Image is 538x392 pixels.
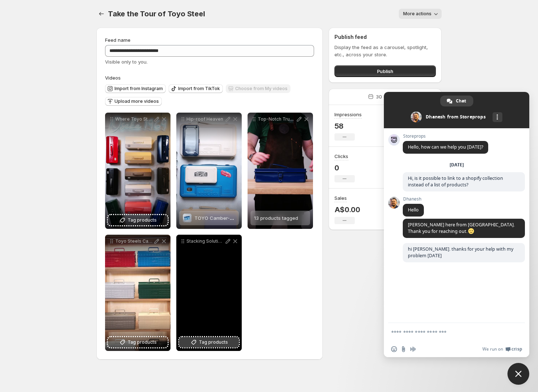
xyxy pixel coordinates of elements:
[408,207,419,213] span: Hello
[96,9,107,19] button: Settings
[403,134,488,139] span: Storeprops
[105,235,170,351] div: Toyo Steels Cantilever ClassicsTag products
[401,346,406,352] span: Send a file
[408,222,515,234] span: [PERSON_NAME] here from [GEOGRAPHIC_DATA]. Thank you for reaching out.
[377,68,393,75] span: Publish
[334,122,362,130] p: 58
[408,246,513,259] span: hi [PERSON_NAME]. thanks for your help with my problem [DATE]
[199,339,228,346] span: Tag products
[248,113,313,229] div: Top-Notch Trunk Types13 products tagged
[254,215,298,221] span: 13 products tagged
[179,337,239,347] button: Tag products
[408,144,483,150] span: Hello, how can we help you [DATE]?
[108,9,205,18] span: Take the Tour of Toyo Steel
[186,116,224,122] p: Hip-roof Heaven
[408,175,503,188] span: Hi, is it possible to link to a shopify collection instead of a list of products?
[391,329,506,336] textarea: Compose your message...
[334,65,436,77] button: Publish
[183,214,192,222] img: TOYO Camber-top Toolbox Y-350 B (Blue)
[391,346,397,352] span: Insert an emoji
[105,84,166,93] button: Import from Instagram
[186,238,224,244] p: Stacking Solutions
[482,346,503,352] span: We run on
[450,163,464,167] div: [DATE]
[334,153,348,160] h3: Clicks
[376,93,394,100] p: 30 days
[169,84,223,93] button: Import from TikTok
[178,86,220,92] span: Import from TikTok
[403,11,431,17] span: More actions
[115,238,153,244] p: Toyo Steels Cantilever Classics
[115,116,153,122] p: Where Toyo Steel Started
[399,9,442,19] button: More actions
[334,163,355,172] p: 0
[258,116,296,122] p: Top-Notch Trunk Types
[128,339,157,346] span: Tag products
[115,86,163,92] span: Import from Instagram
[105,37,131,43] span: Feed name
[482,346,522,352] a: We run onCrisp
[105,75,121,81] span: Videos
[403,197,424,202] span: Dhanesh
[105,97,162,106] button: Upload more videos
[456,96,466,106] span: Chat
[176,113,242,229] div: Hip-roof HeavenTOYO Camber-top Toolbox Y-350 B (Blue)TOYO Camber-top Toolbox Y-350 B (Blue)
[440,96,473,106] div: Chat
[334,205,360,214] p: A$0.00
[105,59,148,65] span: Visible only to you.
[115,98,159,104] span: Upload more videos
[108,215,168,225] button: Tag products
[511,346,522,352] span: Crisp
[334,194,347,202] h3: Sales
[493,112,502,122] div: More channels
[105,113,170,229] div: Where Toyo Steel StartedTag products
[334,111,362,118] h3: Impressions
[410,346,416,352] span: Audio message
[334,44,436,58] p: Display the feed as a carousel, spotlight, etc., across your store.
[334,33,436,41] h2: Publish feed
[108,337,168,347] button: Tag products
[176,235,242,351] div: Stacking SolutionsTag products
[507,363,529,385] div: Close chat
[194,215,291,221] span: TOYO Camber-top Toolbox Y-350 B (Blue)
[128,217,157,224] span: Tag products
